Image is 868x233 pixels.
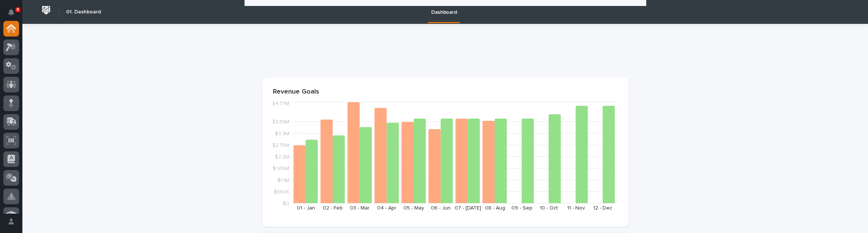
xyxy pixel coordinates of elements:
[9,9,19,21] div: Notifications9
[275,131,289,136] tspan: $3.3M
[323,205,343,211] text: 02 - Feb
[283,201,289,206] tspan: $0
[350,205,370,211] text: 03 - Mar
[273,88,618,96] p: Revenue Goals
[39,3,53,17] img: Workspace Logo
[540,205,558,211] text: 10 - Oct
[485,205,505,211] text: 08 - Aug
[272,101,289,107] tspan: $4.77M
[272,143,289,148] tspan: $2.75M
[274,189,289,195] tspan: $550K
[3,4,19,20] button: Notifications
[377,205,396,211] text: 04 - Apr
[593,205,612,211] text: 12 - Dec
[16,7,19,12] p: 9
[431,205,451,211] text: 06 - Jun
[275,154,289,160] tspan: $2.2M
[404,205,424,211] text: 05 - May
[66,9,101,15] h2: 01. Dashboard
[511,205,532,211] text: 09 - Sep
[273,166,289,171] tspan: $1.65M
[296,205,315,211] text: 01 - Jan
[272,120,289,125] tspan: $3.85M
[454,205,481,211] text: 07 - [DATE]
[567,205,585,211] text: 11 - Nov
[277,178,289,183] tspan: $1.1M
